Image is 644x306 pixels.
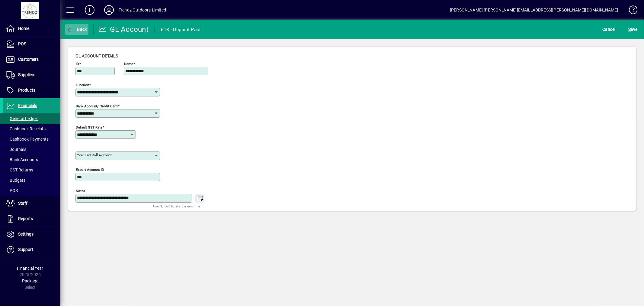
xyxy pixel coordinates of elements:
span: Reports [18,216,33,221]
button: Back [65,24,88,35]
span: GST Returns [6,168,33,172]
span: POS [6,188,18,193]
a: Customers [3,52,60,67]
a: Suppliers [3,67,60,83]
a: Home [3,21,60,36]
button: Add [80,5,99,15]
a: Staff [3,196,60,211]
a: Journals [3,144,60,155]
span: Support [18,247,33,252]
span: Customers [18,57,39,62]
span: Cashbook Payments [6,137,49,142]
div: 613 - Deposit Paid [161,25,201,34]
a: Budgets [3,175,60,185]
a: Bank Accounts [3,155,60,165]
span: Staff [18,201,27,206]
span: Suppliers [18,72,35,77]
mat-label: Bank Account/ Credit card [76,104,118,108]
span: Financials [18,103,37,108]
span: ave [628,24,638,34]
a: GST Returns [3,165,60,175]
mat-label: Default GST rate [76,125,102,129]
span: Products [18,88,35,93]
div: Trendz Outdoors Limited [119,5,166,15]
span: Settings [18,232,34,236]
span: Back [67,27,87,32]
button: Profile [99,5,119,15]
div: GL Account [98,24,149,34]
span: Cancel [603,24,616,34]
a: Reports [3,211,60,226]
mat-label: Name [124,62,133,66]
div: [PERSON_NAME] [PERSON_NAME][EMAIL_ADDRESS][PERSON_NAME][DOMAIN_NAME] [450,5,618,15]
app-page-header-button: Back [60,24,94,35]
span: Cashbook Receipts [6,126,46,131]
span: Journals [6,147,26,152]
a: Support [3,242,60,257]
mat-label: Notes [76,189,85,193]
span: Bank Accounts [6,157,38,162]
mat-label: Year end roll account [77,153,112,157]
span: General Ledger [6,116,38,121]
span: POS [18,41,26,46]
span: S [628,27,631,32]
a: Knowledge Base [624,1,636,21]
span: Budgets [6,178,25,183]
span: Home [18,26,29,31]
a: Settings [3,227,60,242]
a: Cashbook Payments [3,134,60,144]
mat-label: Export account ID [76,168,104,172]
mat-label: Function [76,83,89,87]
mat-hint: Use 'Enter' to start a new line [153,203,200,210]
mat-label: ID [76,62,79,66]
a: Cashbook Receipts [3,124,60,134]
button: Save [627,24,639,35]
span: Package [22,278,38,283]
a: Products [3,83,60,98]
span: GL account details [75,54,118,58]
button: Cancel [601,24,617,35]
span: Financial Year [17,266,43,271]
a: POS [3,185,60,196]
a: General Ledger [3,113,60,124]
a: POS [3,37,60,52]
